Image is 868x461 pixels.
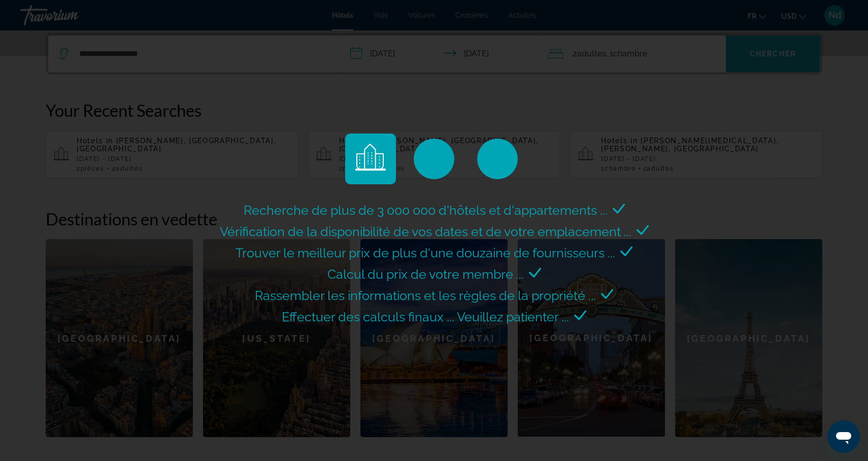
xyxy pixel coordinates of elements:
[244,203,608,218] span: Recherche de plus de 3 000 000 d'hôtels et d'appartements ...
[282,309,569,324] span: Effectuer des calculs finaux ... Veuillez patienter ...
[827,420,860,453] iframe: Bouton de lancement de la fenêtre de messagerie
[327,267,524,282] span: Calcul du prix de votre membre ...
[255,288,596,303] span: Rassembler les informations et les règles de la propriété ...
[236,245,615,260] span: Trouver le meilleur prix de plus d'une douzaine de fournisseurs ...
[220,224,631,239] span: Vérification de la disponibilité de vos dates et de votre emplacement ...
